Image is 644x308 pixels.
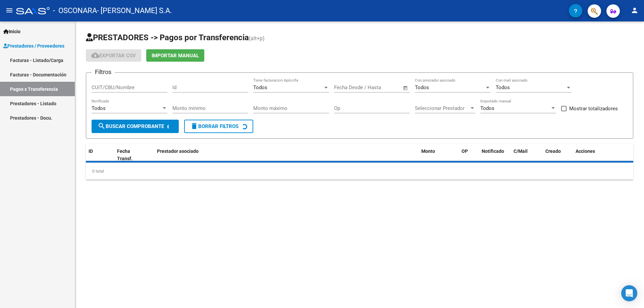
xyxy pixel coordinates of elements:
span: Todos [496,84,510,90]
span: Importar Manual [152,53,199,59]
input: Fecha inicio [334,84,361,90]
datatable-header-cell: Prestador asociado [154,144,419,166]
button: Open calendar [402,84,410,92]
span: - [PERSON_NAME] S.A. [97,3,172,18]
span: ID [89,148,93,154]
span: Todos [92,105,106,111]
span: Monto [421,148,435,154]
datatable-header-cell: Monto [419,144,459,166]
span: Prestador asociado [157,148,199,154]
mat-icon: menu [5,6,13,14]
datatable-header-cell: Fecha Transf. [114,144,145,166]
button: Buscar Comprobante [92,120,179,133]
button: Exportar CSV [86,49,141,62]
datatable-header-cell: Creado [543,144,573,166]
span: - OSCONARA [53,3,97,18]
span: (alt+p) [249,35,265,42]
div: Open Intercom Messenger [621,285,637,301]
mat-icon: person [631,6,639,14]
mat-icon: delete [190,122,198,130]
span: Notificado [482,148,504,154]
span: Todos [253,84,267,90]
span: Fecha Transf. [117,148,132,162]
span: Buscar Comprobante [98,123,164,129]
button: Borrar Filtros [184,120,253,133]
mat-icon: cloud_download [91,51,99,59]
datatable-header-cell: Notificado [479,144,511,166]
span: Exportar CSV [91,53,136,59]
span: Seleccionar Prestador [415,105,469,111]
span: Acciones [576,148,595,154]
span: Todos [415,84,429,90]
div: 0 total [86,163,633,180]
button: Importar Manual [146,49,204,62]
span: OP [462,148,468,154]
span: C/Mail [514,148,528,154]
span: Borrar Filtros [190,123,238,129]
mat-icon: search [98,122,106,130]
datatable-header-cell: ID [86,144,114,166]
span: Prestadores / Proveedores [3,42,64,50]
span: Inicio [3,28,20,35]
span: Creado [545,148,561,154]
datatable-header-cell: C/Mail [511,144,543,166]
datatable-header-cell: OP [459,144,479,166]
datatable-header-cell: Acciones [573,144,633,166]
span: PRESTADORES -> Pagos por Transferencia [86,33,249,42]
span: Todos [480,105,494,111]
span: Mostrar totalizadores [569,105,618,113]
input: Fecha fin [367,84,400,90]
h3: Filtros [92,67,115,77]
